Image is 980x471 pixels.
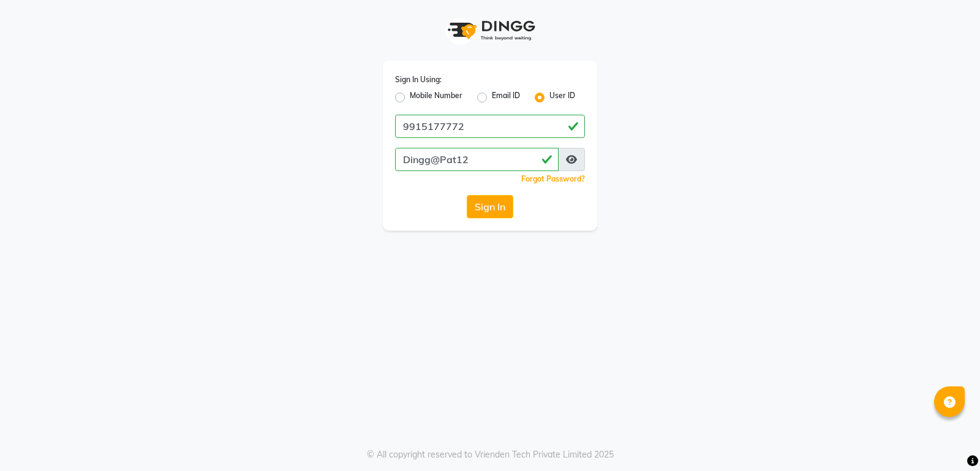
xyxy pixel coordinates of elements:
[395,148,559,171] input: Username
[395,74,442,85] label: Sign In Using:
[467,195,513,218] button: Sign In
[441,12,539,48] img: logo1.svg
[549,90,575,105] label: User ID
[492,90,520,105] label: Email ID
[521,174,585,183] a: Forgot Password?
[395,115,585,138] input: Username
[410,90,462,105] label: Mobile Number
